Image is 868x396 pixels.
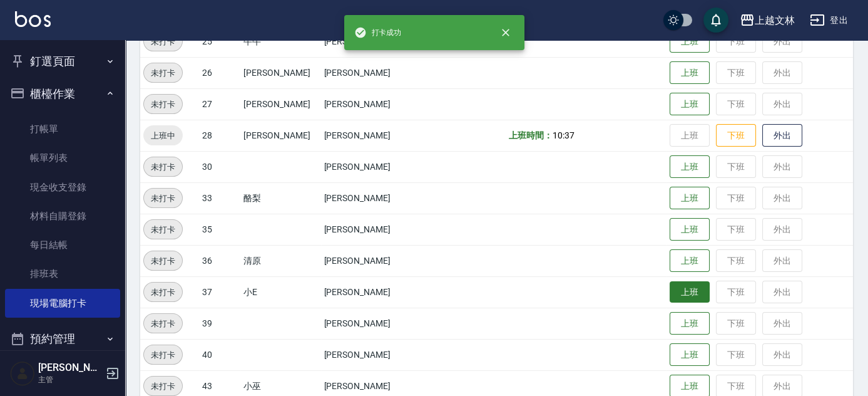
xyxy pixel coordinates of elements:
[321,88,426,120] td: [PERSON_NAME]
[670,93,710,116] button: 上班
[199,339,241,370] td: 40
[5,231,120,259] a: 每日結帳
[199,26,241,57] td: 25
[321,339,426,370] td: [PERSON_NAME]
[670,281,710,303] button: 上班
[509,130,553,140] b: 上班時間：
[670,249,710,273] button: 上班
[38,362,102,374] h5: [PERSON_NAME]
[144,254,182,268] span: 未打卡
[144,66,182,80] span: 未打卡
[143,129,183,142] span: 上班中
[199,276,241,308] td: 37
[755,13,795,28] div: 上越文林
[492,19,519,46] button: close
[716,124,756,147] button: 下班
[670,187,710,210] button: 上班
[10,361,35,386] img: Person
[199,308,241,339] td: 39
[144,223,182,236] span: 未打卡
[762,124,802,147] button: 外出
[144,286,182,299] span: 未打卡
[670,218,710,241] button: 上班
[670,155,710,179] button: 上班
[670,312,710,335] button: 上班
[199,214,241,245] td: 35
[670,30,710,53] button: 上班
[199,88,241,120] td: 27
[199,182,241,214] td: 33
[240,57,320,88] td: [PERSON_NAME]
[240,26,320,57] td: 牛牛
[321,182,426,214] td: [PERSON_NAME]
[5,202,120,231] a: 材料自購登錄
[240,88,320,120] td: [PERSON_NAME]
[240,182,320,214] td: 酪梨
[321,57,426,88] td: [PERSON_NAME]
[553,130,574,140] span: 10:37
[735,8,800,33] button: 上越文林
[321,308,426,339] td: [PERSON_NAME]
[805,9,853,32] button: 登出
[240,245,320,276] td: 清原
[354,26,402,39] span: 打卡成功
[144,192,182,205] span: 未打卡
[144,380,182,393] span: 未打卡
[38,374,102,385] p: 主管
[670,61,710,85] button: 上班
[5,45,120,78] button: 釘選頁面
[15,11,51,27] img: Logo
[5,323,120,355] button: 預約管理
[321,151,426,182] td: [PERSON_NAME]
[5,78,120,110] button: 櫃檯作業
[5,115,120,143] a: 打帳單
[5,143,120,172] a: 帳單列表
[144,348,182,362] span: 未打卡
[5,259,120,288] a: 排班表
[199,245,241,276] td: 36
[321,245,426,276] td: [PERSON_NAME]
[240,276,320,308] td: 小E
[199,151,241,182] td: 30
[321,276,426,308] td: [PERSON_NAME]
[144,160,182,174] span: 未打卡
[199,57,241,88] td: 26
[5,173,120,202] a: 現金收支登錄
[670,343,710,367] button: 上班
[199,120,241,151] td: 28
[321,26,426,57] td: [PERSON_NAME]
[321,214,426,245] td: [PERSON_NAME]
[321,120,426,151] td: [PERSON_NAME]
[703,8,728,33] button: save
[240,120,320,151] td: [PERSON_NAME]
[144,317,182,330] span: 未打卡
[144,98,182,111] span: 未打卡
[5,289,120,318] a: 現場電腦打卡
[144,35,182,48] span: 未打卡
